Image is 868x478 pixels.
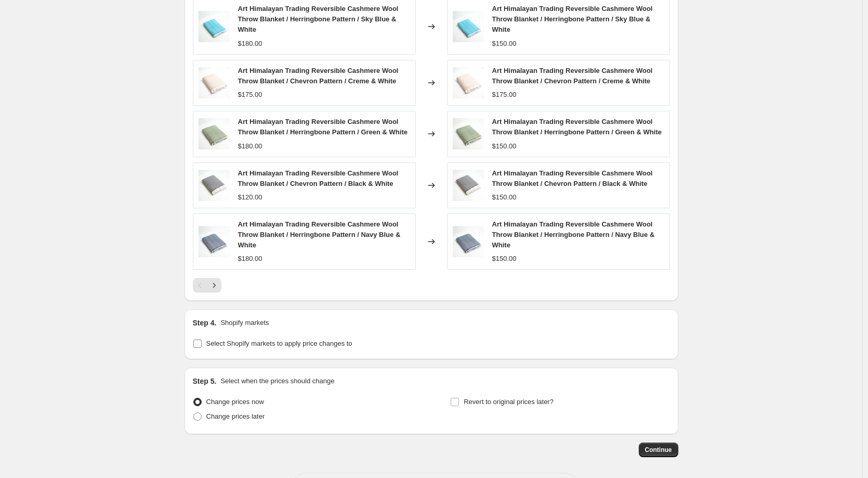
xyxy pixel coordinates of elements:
h2: Step 5. [193,376,217,386]
span: Art Himalayan Trading Reversible Cashmere Wool Throw Blanket / Chevron Pattern / Black & White [492,169,653,187]
p: Shopify markets [220,318,269,328]
img: bf738f419c23afa46354f9b162970500698bfcec072510513a0170fe2bc227ab_80x.jpg [453,170,484,201]
div: $175.00 [492,90,517,100]
img: 8ee356b7adfa504eee5d0ca9bcf8d74cf051441246e258fc703ba2d8fd99ca4e_80x.jpg [453,67,484,98]
span: Art Himalayan Trading Reversible Cashmere Wool Throw Blanket / Chevron Pattern / Black & White [238,169,399,187]
span: Art Himalayan Trading Reversible Cashmere Wool Throw Blanket / Herringbone Pattern / Sky Blue & W... [492,5,653,33]
img: 8ee356b7adfa504eee5d0ca9bcf8d74cf051441246e258fc703ba2d8fd99ca4e_80x.jpg [199,67,230,98]
span: Change prices later [206,412,265,420]
span: Art Himalayan Trading Reversible Cashmere Wool Throw Blanket / Herringbone Pattern / Sky Blue & W... [238,5,399,33]
img: 2f8928ddf26acb1acb816b898ca544419200ab79493ee834ec8c5eeae7f3c18d_80x.jpg [199,118,230,149]
span: Art Himalayan Trading Reversible Cashmere Wool Throw Blanket / Chevron Pattern / Creme & White [238,67,399,85]
div: $180.00 [238,254,262,264]
div: $175.00 [238,90,262,100]
span: Continue [645,446,672,454]
span: Change prices now [206,398,264,406]
h2: Step 4. [193,318,217,328]
div: $180.00 [238,141,262,152]
span: Art Himalayan Trading Reversible Cashmere Wool Throw Blanket / Chevron Pattern / Creme & White [492,67,653,85]
img: bdd98077cc39b670457ffa602f08c4adb823355abb046c1d588eb516dcf08c81_80x.jpg [199,11,230,42]
span: Art Himalayan Trading Reversible Cashmere Wool Throw Blanket / Herringbone Pattern / Green & White [492,118,662,136]
img: 2f8928ddf26acb1acb816b898ca544419200ab79493ee834ec8c5eeae7f3c18d_80x.jpg [453,118,484,149]
img: 58c5da7e0f1505f755cee7d0837b22bf4b9f327ce842a5191ae0e5c9971f47a6_80x.jpg [199,226,230,257]
p: Select when the prices should change [220,376,334,386]
div: $120.00 [238,192,262,203]
img: bdd98077cc39b670457ffa602f08c4adb823355abb046c1d588eb516dcf08c81_80x.jpg [453,11,484,42]
span: Art Himalayan Trading Reversible Cashmere Wool Throw Blanket / Herringbone Pattern / Green & White [238,118,408,136]
div: $150.00 [492,39,517,49]
span: Revert to original prices later? [464,398,554,406]
div: $150.00 [492,254,517,264]
div: $150.00 [492,141,517,152]
span: Select Shopify markets to apply price changes to [206,339,352,347]
button: Continue [639,443,678,457]
nav: Pagination [193,278,221,293]
div: $180.00 [238,39,262,49]
img: bf738f419c23afa46354f9b162970500698bfcec072510513a0170fe2bc227ab_80x.jpg [199,170,230,201]
button: Next [207,278,221,293]
div: $150.00 [492,192,517,203]
span: Art Himalayan Trading Reversible Cashmere Wool Throw Blanket / Herringbone Pattern / Navy Blue & ... [238,220,401,249]
span: Art Himalayan Trading Reversible Cashmere Wool Throw Blanket / Herringbone Pattern / Navy Blue & ... [492,220,655,249]
img: 58c5da7e0f1505f755cee7d0837b22bf4b9f327ce842a5191ae0e5c9971f47a6_80x.jpg [453,226,484,257]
